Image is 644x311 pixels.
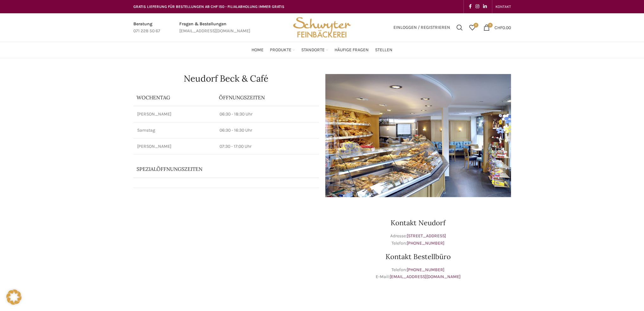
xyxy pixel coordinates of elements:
p: Telefon: E-Mail: [325,266,511,281]
a: Home [252,44,264,56]
p: [PERSON_NAME] [137,111,212,117]
iframe: schwyter martinsbruggstrasse [133,203,319,298]
a: Linkedin social link [481,2,489,11]
span: GRATIS LIEFERUNG FÜR BESTELLUNGEN AB CHF 150 - FILIALABHOLUNG IMMER GRATIS [133,4,284,9]
a: [STREET_ADDRESS] [407,233,446,239]
p: 07:30 - 17:00 Uhr [220,143,315,150]
bdi: 0.00 [494,25,511,30]
a: 0 CHF0.00 [480,21,514,34]
h1: Neudorf Beck & Café [133,74,319,83]
a: KONTAKT [495,0,511,13]
span: Einloggen / Registrieren [393,25,450,30]
a: Instagram social link [474,2,481,11]
div: Main navigation [130,44,514,56]
a: [PHONE_NUMBER] [407,240,444,246]
span: KONTAKT [495,4,511,9]
span: Stellen [375,47,392,53]
h3: Kontakt Bestellbüro [325,253,511,260]
p: Wochentag [137,94,213,101]
div: Secondary navigation [492,0,514,13]
a: Infobox link [179,21,250,35]
p: ÖFFNUNGSZEITEN [219,94,316,101]
span: Häufige Fragen [335,47,369,53]
span: 0 [488,23,493,28]
a: Häufige Fragen [335,44,369,56]
p: [PERSON_NAME] [137,143,212,150]
a: Infobox link [133,21,160,35]
p: 06:30 - 16:30 Uhr [220,127,315,134]
span: Produkte [270,47,291,53]
a: [PHONE_NUMBER] [407,267,444,272]
a: [EMAIL_ADDRESS][DOMAIN_NAME] [390,274,461,279]
img: Bäckerei Schwyter [291,13,353,42]
a: Site logo [291,24,353,30]
a: 0 [466,21,479,34]
div: Meine Wunschliste [466,21,479,34]
p: 06:30 - 18:30 Uhr [220,111,315,117]
span: Home [252,47,264,53]
a: Suchen [453,21,466,34]
span: Standorte [301,47,325,53]
p: Spezialöffnungszeiten [137,165,298,172]
a: Facebook social link [467,2,474,11]
span: 0 [474,23,478,28]
p: Adresse: Telefon: [325,233,511,247]
a: Einloggen / Registrieren [390,21,453,34]
a: Produkte [270,44,295,56]
a: Standorte [301,44,328,56]
a: Stellen [375,44,392,56]
span: CHF [494,25,502,30]
p: Samstag [137,127,212,134]
h3: Kontakt Neudorf [325,219,511,226]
